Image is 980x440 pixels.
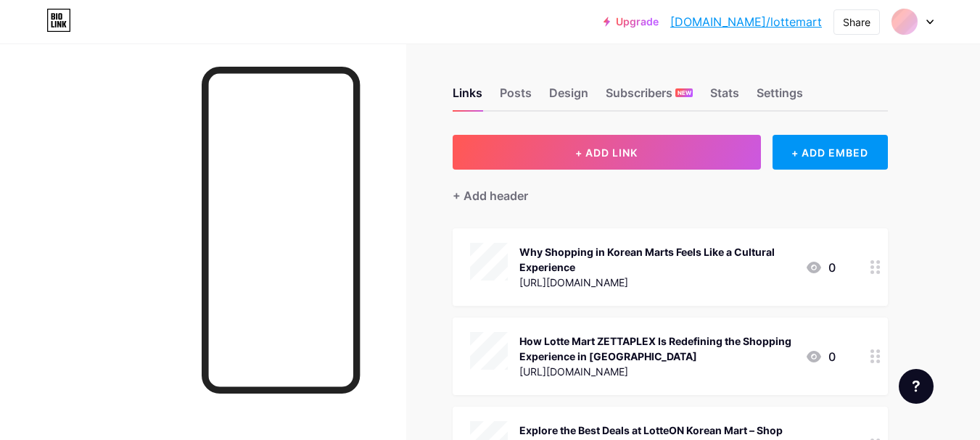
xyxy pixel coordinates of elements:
[500,84,532,110] div: Posts
[519,364,794,379] div: [URL][DOMAIN_NAME]
[678,88,691,97] span: NEW
[549,84,588,110] div: Design
[519,275,794,290] div: [URL][DOMAIN_NAME]
[757,84,803,110] div: Settings
[604,16,659,28] a: Upgrade
[519,244,794,275] div: Why Shopping in Korean Marts Feels Like a Cultural Experience
[805,259,836,276] div: 0
[453,187,528,204] div: + Add header
[453,135,761,170] button: + ADD LINK
[606,84,693,110] div: Subscribers
[575,146,638,159] span: + ADD LINK
[710,84,739,110] div: Stats
[519,333,794,364] div: How Lotte Mart ZETTAPLEX Is Redefining the Shopping Experience in [GEOGRAPHIC_DATA]
[843,14,870,30] div: Share
[773,135,888,170] div: + ADD EMBED
[805,348,836,365] div: 0
[670,13,822,30] a: [DOMAIN_NAME]/lottemart
[453,84,482,110] div: Links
